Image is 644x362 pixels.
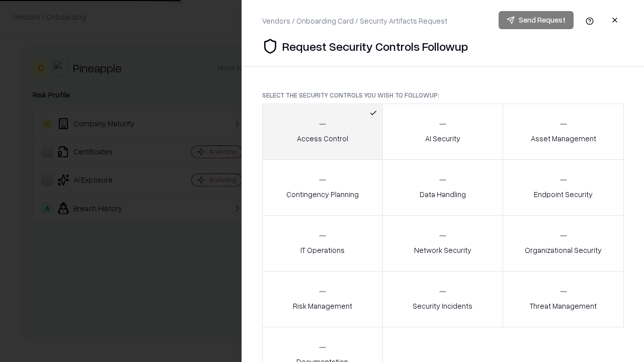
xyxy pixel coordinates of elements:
[382,215,504,271] button: Network Security
[262,91,624,100] p: Select the security controls you wish to followup:
[262,159,383,216] button: Contingency Planning
[414,245,471,255] p: Network Security
[282,38,468,54] p: Request Security Controls Followup
[382,271,504,327] button: Security Incidents
[425,133,460,144] p: AI Security
[262,104,383,160] button: Access Control
[503,104,624,160] button: Asset Management
[382,159,504,216] button: Data Handling
[286,189,359,200] p: Contingency Planning
[262,271,383,327] button: Risk Management
[503,215,624,271] button: Organizational Security
[300,245,345,255] p: IT Operations
[297,133,348,144] p: Access Control
[413,301,472,311] p: Security Incidents
[530,301,597,311] p: Threat Management
[531,133,596,144] p: Asset Management
[382,104,504,160] button: AI Security
[262,215,383,271] button: IT Operations
[262,16,447,26] div: Vendors / Onboarding Card / Security Artifacts Request
[525,245,602,255] p: Organizational Security
[293,301,352,311] p: Risk Management
[420,189,466,200] p: Data Handling
[503,271,624,327] button: Threat Management
[534,189,593,200] p: Endpoint Security
[503,159,624,216] button: Endpoint Security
